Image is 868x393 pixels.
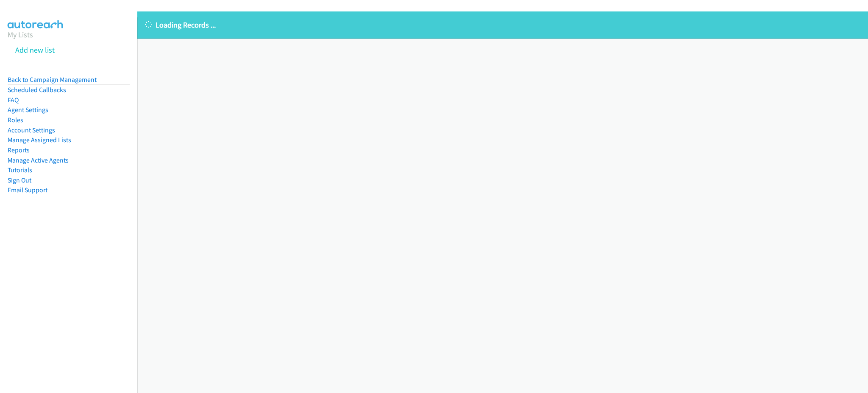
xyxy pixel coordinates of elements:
a: FAQ [8,96,19,104]
a: Manage Assigned Lists [8,136,71,144]
a: My Lists [8,30,33,39]
a: Manage Active Agents [8,156,69,164]
p: Loading Records ... [145,19,860,31]
a: Back to Campaign Management [8,76,97,84]
a: Scheduled Callbacks [8,86,66,94]
a: Reports [8,146,30,154]
a: Email Support [8,186,47,194]
a: Agent Settings [8,106,48,114]
a: Add new list [15,45,55,55]
a: Sign Out [8,176,31,184]
a: Roles [8,116,23,124]
a: Tutorials [8,166,32,174]
a: Account Settings [8,126,55,134]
